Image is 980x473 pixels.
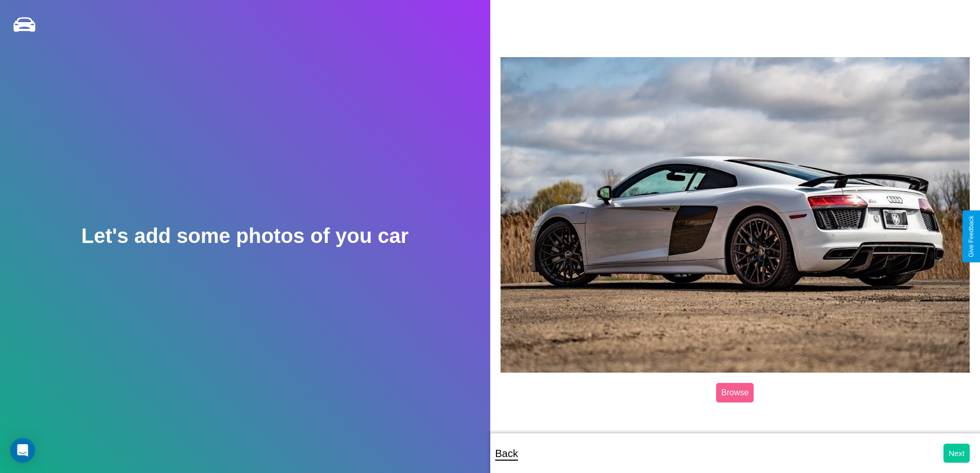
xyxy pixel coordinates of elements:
[495,444,518,463] p: Back
[716,383,754,402] label: Browse
[943,444,970,463] button: Next
[81,224,408,248] h2: Let's add some photos of you car
[501,57,970,373] img: posted
[10,438,35,463] div: Open Intercom Messenger
[968,216,975,257] div: Give Feedback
